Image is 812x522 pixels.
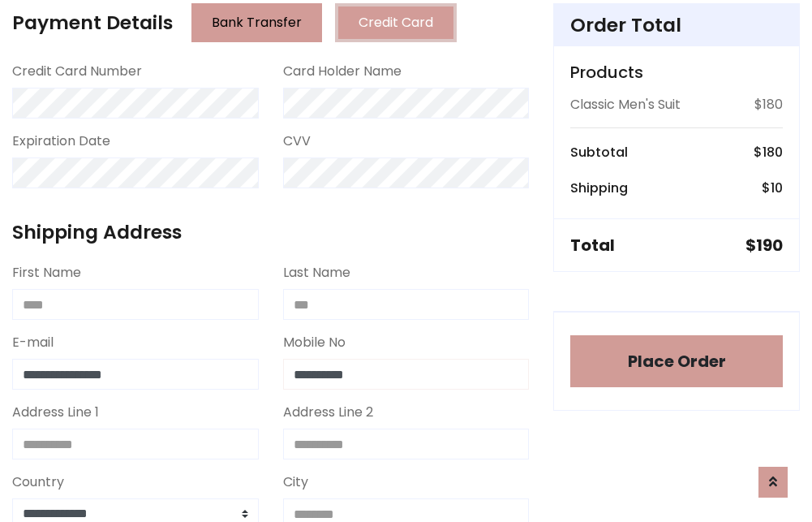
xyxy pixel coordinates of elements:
label: E-mail [12,333,54,352]
button: Place Order [570,335,783,387]
span: 10 [771,179,783,197]
button: Credit Card [335,3,457,42]
label: Credit Card Number [12,62,142,81]
h4: Payment Details [12,11,173,34]
h4: Shipping Address [12,221,529,244]
h6: Shipping [570,180,628,196]
p: $180 [754,95,783,114]
h5: $ [745,235,783,255]
h6: Subtotal [570,145,628,160]
label: CVV [283,132,311,151]
label: City [283,472,308,492]
label: Last Name [283,263,350,283]
label: Card Holder Name [283,62,402,81]
h5: Total [570,235,615,255]
h6: $ [762,180,783,196]
label: Address Line 1 [12,403,99,422]
h6: $ [754,145,783,160]
label: Country [12,472,64,492]
label: Mobile No [283,333,346,352]
button: Bank Transfer [191,3,322,42]
p: Classic Men's Suit [570,95,681,114]
span: 180 [763,143,783,162]
span: 190 [756,234,783,257]
h5: Products [570,63,783,82]
label: First Name [12,263,81,283]
label: Expiration Date [12,132,110,151]
label: Address Line 2 [283,403,373,422]
h4: Order Total [570,14,783,37]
